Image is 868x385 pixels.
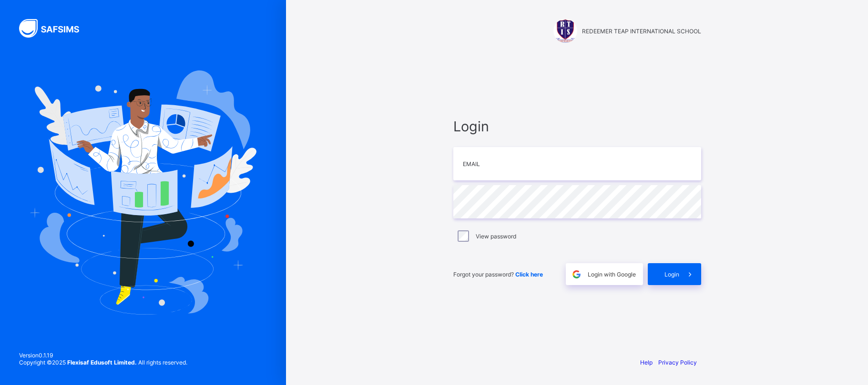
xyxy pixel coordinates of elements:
[19,359,187,366] span: Copyright © 2025 All rights reserved.
[664,271,679,278] span: Login
[19,19,91,38] img: SAFSIMS Logo
[476,233,516,240] label: View password
[30,70,256,314] img: Hero Image
[19,352,187,359] span: Version 0.1.19
[658,359,697,366] a: Privacy Policy
[588,271,636,278] span: Login with Google
[453,118,701,135] span: Login
[582,28,701,35] span: REDEEMER TEAP INTERNATIONAL SCHOOL
[515,271,543,278] a: Click here
[571,269,582,280] img: google.396cfc9801f0270233282035f929180a.svg
[67,359,137,366] strong: Flexisaf Edusoft Limited.
[640,359,653,366] a: Help
[453,271,543,278] span: Forgot your password?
